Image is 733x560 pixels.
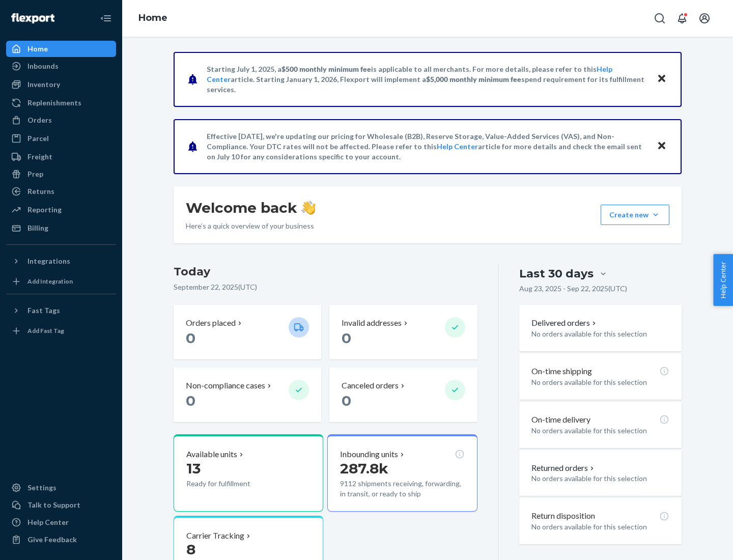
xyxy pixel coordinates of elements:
[186,380,265,391] p: Non-compliance cases
[342,329,351,347] span: 0
[519,284,627,294] p: Aug 23, 2025 - Sep 22, 2025 ( UTC )
[531,462,596,474] button: Returned orders
[27,115,52,125] div: Orders
[174,264,477,280] h3: Today
[186,392,195,409] span: 0
[27,44,48,54] div: Home
[186,449,237,460] p: Available units
[340,460,388,477] span: 287.8k
[655,139,668,154] button: Close
[27,277,73,286] div: Add Integration
[426,75,521,83] span: $5,000 monthly minimum fee
[531,426,669,436] p: No orders available for this selection
[6,95,116,111] a: Replenishments
[650,8,670,29] button: Open Search Box
[207,131,647,162] p: Effective [DATE], we're updating our pricing for Wholesale (B2B), Reserve Storage, Value-Added Se...
[329,305,477,359] button: Invalid addresses 0
[6,480,116,496] a: Settings
[186,329,195,347] span: 0
[27,500,80,510] div: Talk to Support
[130,4,176,33] ol: breadcrumbs
[6,41,116,57] a: Home
[27,256,70,266] div: Integrations
[6,531,116,548] button: Give Feedback
[27,98,81,108] div: Replenishments
[329,368,477,422] button: Canceled orders 0
[6,58,116,74] a: Inbounds
[531,414,590,426] p: On-time delivery
[186,460,201,477] span: 13
[437,142,478,151] a: Help Center
[531,317,598,329] button: Delivered orders
[27,326,64,335] div: Add Fast Tag
[27,223,48,233] div: Billing
[138,12,167,23] a: Home
[27,61,59,71] div: Inbounds
[27,152,52,162] div: Freight
[519,266,594,282] div: Last 30 days
[186,530,244,542] p: Carrier Tracking
[340,479,464,499] p: 9112 shipments receiving, forwarding, in transit, or ready to ship
[6,76,116,93] a: Inventory
[6,149,116,165] a: Freight
[6,112,116,128] a: Orders
[27,305,60,316] div: Fast Tags
[281,65,371,73] span: $500 monthly minimum fee
[186,221,316,231] p: Here’s a quick overview of your business
[531,377,669,387] p: No orders available for this selection
[6,514,116,530] a: Help Center
[27,133,49,144] div: Parcel
[713,254,733,306] button: Help Center
[186,199,316,217] h1: Welcome back
[6,323,116,339] a: Add Fast Tag
[342,317,402,329] p: Invalid addresses
[6,220,116,236] a: Billing
[601,205,669,225] button: Create new
[531,473,669,484] p: No orders available for this selection
[340,449,398,460] p: Inbounding units
[327,434,477,512] button: Inbounding units287.8k9112 shipments receiving, forwarding, in transit, or ready to ship
[6,273,116,290] a: Add Integration
[531,522,669,532] p: No orders available for this selection
[27,79,60,90] div: Inventory
[27,169,43,179] div: Prep
[342,392,351,409] span: 0
[174,305,321,359] button: Orders placed 0
[672,8,692,29] button: Open notifications
[6,202,116,218] a: Reporting
[186,541,195,558] span: 8
[6,166,116,182] a: Prep
[531,510,595,522] p: Return disposition
[27,535,77,545] div: Give Feedback
[6,183,116,200] a: Returns
[27,517,69,527] div: Help Center
[342,380,399,391] p: Canceled orders
[531,329,669,339] p: No orders available for this selection
[655,72,668,87] button: Close
[27,186,54,197] div: Returns
[694,8,715,29] button: Open account menu
[6,253,116,269] button: Integrations
[207,64,647,95] p: Starting July 1, 2025, a is applicable to all merchants. For more details, please refer to this a...
[6,497,116,513] a: Talk to Support
[174,368,321,422] button: Non-compliance cases 0
[27,483,57,493] div: Settings
[11,13,54,23] img: Flexport logo
[96,8,116,29] button: Close Navigation
[27,205,62,215] div: Reporting
[301,201,316,215] img: hand-wave emoji
[186,479,280,489] p: Ready for fulfillment
[6,130,116,147] a: Parcel
[174,282,477,292] p: September 22, 2025 ( UTC )
[174,434,323,512] button: Available units13Ready for fulfillment
[186,317,236,329] p: Orders placed
[6,302,116,319] button: Fast Tags
[531,366,592,377] p: On-time shipping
